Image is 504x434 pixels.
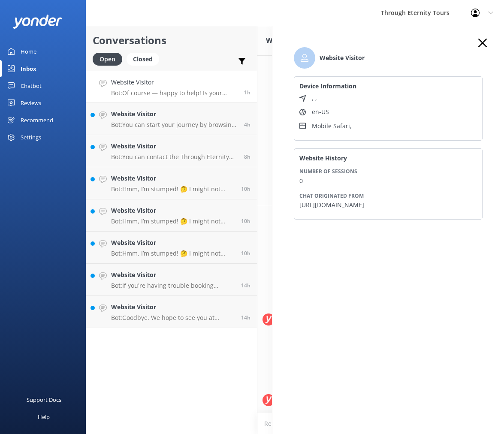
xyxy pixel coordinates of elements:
[241,185,250,193] span: Aug 25 2025 12:16am (UTC +02:00) Europe/Amsterdam
[299,177,477,185] p: 0
[111,270,235,280] h4: Website Visitor
[111,153,238,161] p: Bot: You can contact the Through Eternity Tours team at [PHONE_NUMBER] or [PHONE_NUMBER]. You can...
[266,35,317,46] h3: Website Visitor
[111,109,238,119] h4: Website Visitor
[111,174,235,183] h4: Website Visitor
[111,217,235,225] p: Bot: Hmm, I’m stumped! 🤔 I might not have the answer to that one, but our amazing team definitely...
[111,250,235,257] p: Bot: Hmm, I’m stumped! 🤔 I might not have the answer to that one, but our amazing team definitely...
[299,82,477,90] h4: Device Information
[244,89,250,96] span: Aug 25 2025 09:04am (UTC +02:00) Europe/Amsterdam
[86,199,257,232] a: Website VisitorBot:Hmm, I’m stumped! 🤔 I might not have the answer to that one, but our amazing t...
[21,112,53,129] div: Recommend
[93,32,250,48] h2: Conversations
[86,232,257,264] a: Website VisitorBot:Hmm, I’m stumped! 🤔 I might not have the answer to that one, but our amazing t...
[21,129,41,146] div: Settings
[111,238,235,247] h4: Website Visitor
[111,282,235,289] p: Bot: If you're having trouble booking online, you can contact the Through Eternity Tours team at ...
[241,250,250,257] span: Aug 24 2025 11:33pm (UTC +02:00) Europe/Amsterdam
[111,185,235,193] p: Bot: Hmm, I’m stumped! 🤔 I might not have the answer to that one, but our amazing team definitely...
[27,391,61,408] div: Support Docs
[93,54,127,63] a: Open
[320,53,365,63] b: Website Visitor
[299,154,477,162] h4: Website History
[299,93,477,103] li: Location
[21,77,42,94] div: Chatbot
[111,302,235,312] h4: Website Visitor
[86,103,257,135] a: Website VisitorBot:You can start your journey by browsing our tours in [GEOGRAPHIC_DATA], the [GE...
[86,135,257,167] a: Website VisitorBot:You can contact the Through Eternity Tours team at [PHONE_NUMBER] or [PHONE_NU...
[241,217,250,225] span: Aug 24 2025 11:33pm (UTC +02:00) Europe/Amsterdam
[299,121,477,131] li: Device type
[299,168,357,175] span: Number of sessions
[86,296,257,328] a: Website VisitorBot:Goodbye. We hope to see you at Through Eternity Tours soon!14h
[294,47,483,69] li: Name
[299,192,364,199] span: Chat originated from
[111,89,238,97] p: Bot: Of course — happy to help! Is your issue related to: - 🔄 Changing or canceling a tour - 📧 No...
[241,314,250,321] span: Aug 24 2025 08:02pm (UTC +02:00) Europe/Amsterdam
[21,43,36,60] div: Home
[244,153,250,160] span: Aug 25 2025 01:20am (UTC +02:00) Europe/Amsterdam
[127,53,159,66] div: Closed
[21,94,41,112] div: Reviews
[241,282,250,289] span: Aug 24 2025 08:18pm (UTC +02:00) Europe/Amsterdam
[93,53,122,66] div: Open
[111,78,238,87] h4: Website Visitor
[86,264,257,296] a: Website VisitorBot:If you're having trouble booking online, you can contact the Through Eternity ...
[111,206,235,215] h4: Website Visitor
[111,314,235,322] p: Bot: Goodbye. We hope to see you at Through Eternity Tours soon!
[299,107,477,117] li: Language
[244,121,250,128] span: Aug 25 2025 05:51am (UTC +02:00) Europe/Amsterdam
[13,15,62,29] img: yonder-white-logo.png
[478,39,487,48] button: Close
[299,201,477,209] p: [URL][DOMAIN_NAME]
[111,142,238,151] h4: Website Visitor
[38,408,50,425] div: Help
[21,60,36,77] div: Inbox
[127,54,163,63] a: Closed
[111,121,238,129] p: Bot: You can start your journey by browsing our tours in [GEOGRAPHIC_DATA], the [GEOGRAPHIC_DATA]...
[86,71,257,103] a: Website VisitorBot:Of course — happy to help! Is your issue related to: - 🔄 Changing or canceling...
[86,167,257,199] a: Website VisitorBot:Hmm, I’m stumped! 🤔 I might not have the answer to that one, but our amazing t...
